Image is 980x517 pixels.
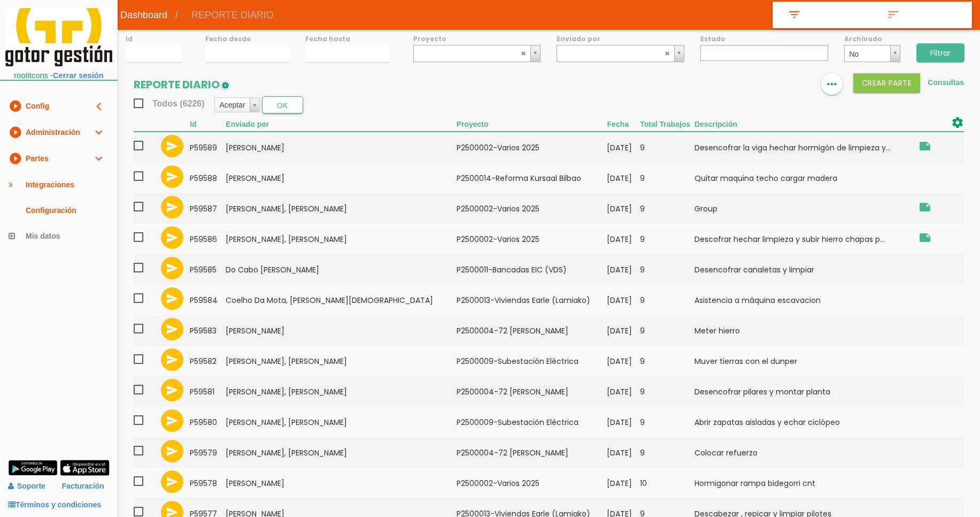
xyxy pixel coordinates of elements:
button: Crear PARTE [853,73,921,93]
i: send [166,475,179,488]
td: 9 [640,437,695,468]
td: P2500002-Varios 2025 [457,132,607,163]
i: send [166,231,179,244]
td: P2500004-72 [PERSON_NAME] [457,437,607,468]
td: [PERSON_NAME] [226,163,456,193]
i: send [166,353,179,366]
td: [PERSON_NAME], [PERSON_NAME] [226,437,456,468]
label: id [126,34,181,43]
i: send [166,384,179,397]
i: more_horiz [825,73,839,95]
label: Fecha hasta [305,34,389,43]
i: send [166,292,179,305]
td: 9 [640,193,695,224]
td: 59584 [190,285,226,315]
img: edit-1.png [220,80,230,91]
i: sort [885,8,902,22]
td: Descofrar hechar limpieza y subir hierro chapas p... [695,224,913,254]
a: filter_list [773,2,873,28]
i: Tren gernika [919,201,931,214]
th: Proyecto [457,116,607,132]
td: 10 [640,468,695,498]
td: P2500009-Subestación Eléctrica [457,346,607,376]
td: Desencofrar canaletas y limpiar [695,254,913,285]
td: P2500004-72 [PERSON_NAME] [457,376,607,407]
th: Fecha [607,116,640,132]
i: expand_more [92,146,105,171]
i: Obra Zarautz [919,231,931,244]
td: [DATE] [607,346,640,376]
td: Group [695,193,913,224]
span: No [849,45,885,63]
td: 59585 [190,254,226,285]
i: filter_list [786,8,803,22]
td: Quitar maquina techo cargar madera [695,163,913,193]
i: send [166,170,179,183]
a: Aceptar [215,98,259,112]
td: 59586 [190,224,226,254]
td: P2500002-Varios 2025 [457,224,607,254]
th: Descripción [695,116,913,132]
th: Enviado por [226,116,456,132]
th: Total Trabajos [640,116,695,132]
td: [DATE] [607,437,640,468]
td: 59578 [190,468,226,498]
span: Aceptar [219,98,245,112]
label: Fecha desde [205,34,289,43]
td: [DATE] [607,163,640,193]
td: 9 [640,163,695,193]
td: [DATE] [607,224,640,254]
td: Hormigonar rampa bidegorri cnt [695,468,913,498]
a: Términos y condiciones [8,500,101,509]
td: P2500014-Reforma Kursaal Bilbao [457,163,607,193]
i: Obra carretera Zarautz [919,140,931,153]
input: Filtrar [916,43,964,63]
td: 9 [640,315,695,346]
td: 9 [640,285,695,315]
i: send [166,201,179,214]
span: Todos (6226) [134,97,205,110]
i: send [166,262,179,275]
a: Consultas [928,78,964,87]
td: 59579 [190,437,226,468]
label: Enviado por [557,34,684,43]
td: [PERSON_NAME], [PERSON_NAME] [226,346,456,376]
th: Id [190,116,226,132]
a: No [844,45,900,62]
td: P2500004-72 [PERSON_NAME] [457,315,607,346]
i: play_circle_filled [9,146,21,171]
td: 59588 [190,163,226,193]
td: [DATE] [607,193,640,224]
td: [DATE] [607,315,640,346]
td: 59587 [190,193,226,224]
td: 9 [640,376,695,407]
td: P2500002-Varios 2025 [457,193,607,224]
label: Proyecto [413,34,541,43]
td: [PERSON_NAME] [226,132,456,163]
i: play_circle_filled [9,93,21,119]
td: [DATE] [607,468,640,498]
td: 9 [640,224,695,254]
td: [PERSON_NAME] [226,315,456,346]
td: Do Cabo [PERSON_NAME] [226,254,456,285]
i: send [166,140,179,153]
td: [DATE] [607,376,640,407]
button: OK [262,96,304,113]
label: Archivado [844,34,900,43]
td: [PERSON_NAME], [PERSON_NAME] [226,224,456,254]
td: 59582 [190,346,226,376]
td: Coelho Da Mota, [PERSON_NAME][DEMOGRAPHIC_DATA] [226,285,456,315]
td: 59583 [190,315,226,346]
td: Muver tierras con el dunper [695,346,913,376]
td: Colocar refuerzo [695,437,913,468]
td: P2500002-Varios 2025 [457,468,607,498]
span: REPORTE DIARIO [183,2,282,28]
img: itcons-logo [5,8,112,66]
td: [PERSON_NAME], [PERSON_NAME] [226,193,456,224]
i: play_circle_filled [9,119,21,145]
td: 9 [640,254,695,285]
a: sort [872,2,971,28]
i: send [166,445,179,458]
a: Crear PARTE [853,78,921,87]
td: Abrir zapatas aisladas y echar ciclópeo [695,407,913,437]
